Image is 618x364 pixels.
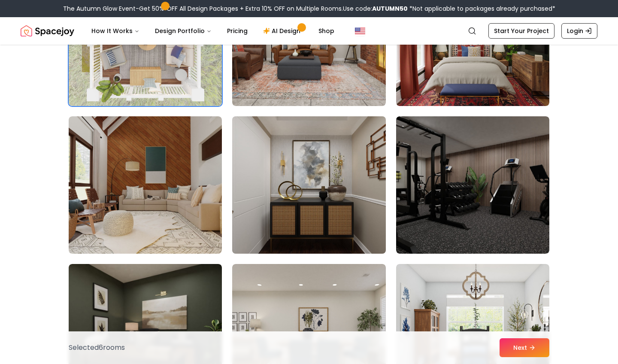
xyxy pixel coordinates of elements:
[21,22,74,39] img: Spacejoy Logo
[343,4,408,13] span: Use code:
[21,22,74,39] a: Spacejoy
[396,116,549,254] img: Room room-30
[256,22,310,39] a: AI Design
[21,17,597,45] nav: Global
[85,22,146,39] button: How It Works
[69,116,222,254] img: Room room-28
[312,22,341,39] a: Shop
[220,22,254,39] a: Pricing
[408,4,555,13] span: *Not applicable to packages already purchased*
[63,4,555,13] div: The Autumn Glow Event-Get 50% OFF All Design Packages + Extra 10% OFF on Multiple Rooms.
[500,338,549,357] button: Next
[561,23,597,39] a: Login
[85,22,341,39] nav: Main
[488,23,554,39] a: Start Your Project
[372,4,408,13] b: AUTUMN50
[69,343,125,353] p: Selected 6 room s
[228,113,389,257] img: Room room-29
[355,26,365,36] img: United States
[148,22,218,39] button: Design Portfolio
